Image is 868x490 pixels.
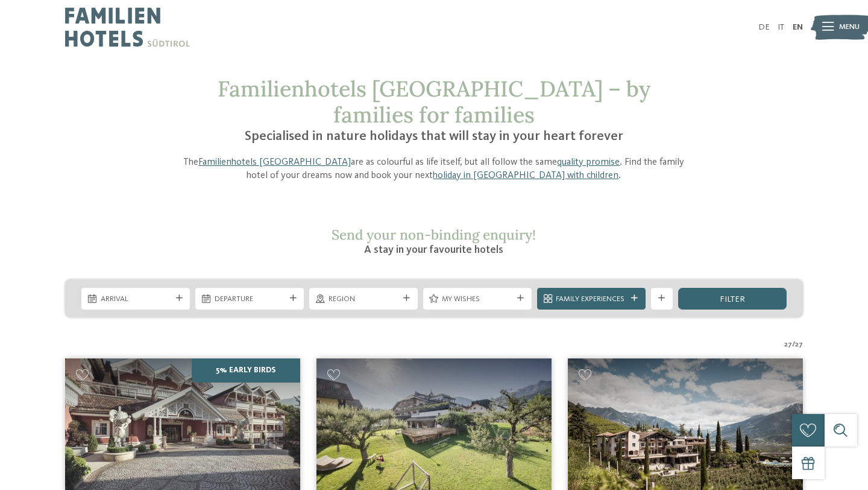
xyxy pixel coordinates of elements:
[557,157,620,167] a: quality promise
[720,295,745,304] span: filter
[215,294,285,305] span: Departure
[332,226,536,243] span: Send your non-binding enquiry!
[778,23,784,31] a: IT
[784,339,792,350] span: 27
[556,294,626,305] span: Family Experiences
[793,23,803,31] a: EN
[218,75,650,129] span: Familienhotels [GEOGRAPHIC_DATA] – by families for families
[245,130,623,143] span: Specialised in nature holidays that will stay in your heart forever
[198,157,351,167] a: Familienhotels [GEOGRAPHIC_DATA]
[442,294,512,305] span: My wishes
[839,22,860,33] span: Menu
[792,339,795,350] span: /
[176,156,692,183] p: The are as colourful as life itself, but all follow the same . Find the family hotel of your drea...
[364,244,503,255] span: A stay in your favourite hotels
[329,294,399,305] span: Region
[433,171,618,180] a: holiday in [GEOGRAPHIC_DATA] with children
[101,294,171,305] span: Arrival
[758,23,770,31] a: DE
[795,339,803,350] span: 27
